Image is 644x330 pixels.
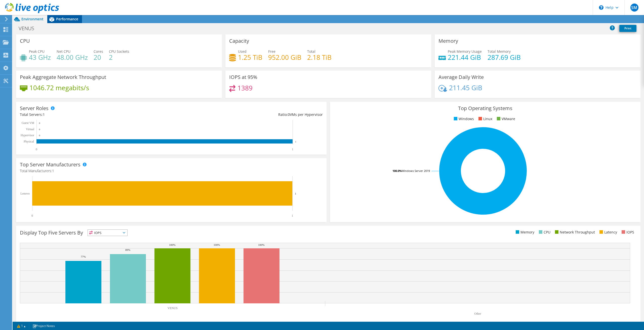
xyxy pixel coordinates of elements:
[168,306,178,310] text: VENUS
[598,229,617,235] li: Latency
[237,85,253,91] h4: 1389
[392,169,402,173] tspan: 100.0%
[453,116,474,122] li: Windows
[43,112,45,117] span: 1
[21,17,44,21] span: Environment
[438,74,484,80] h3: Average Daily Write
[307,55,332,60] h4: 2.18 TiB
[630,4,638,12] span: SM
[402,169,430,173] tspan: Windows Server 2019
[31,214,33,217] text: 0
[57,55,88,60] h4: 48.00 GHz
[214,243,220,246] text: 100%
[449,85,482,90] h4: 211.45 GiB
[81,255,86,258] text: 77%
[20,168,323,174] h4: Total Manufacturers:
[171,112,323,117] div: Ratio: VMs per Hypervisor
[268,55,301,60] h4: 952.00 GiB
[20,106,49,111] h3: Server Roles
[229,74,257,80] h3: IOPS at 95%
[238,49,247,54] span: Used
[488,49,511,54] span: Total Memory
[295,140,296,143] text: 1
[229,38,249,44] h3: Capacity
[29,323,58,329] a: Project Notes
[268,49,275,54] span: Free
[292,214,293,217] text: 1
[20,192,30,195] text: Lenovo
[538,229,550,235] li: CPU
[288,112,290,117] span: 0
[39,128,40,131] text: 0
[514,229,534,235] li: Memory
[39,134,40,137] text: 0
[619,25,636,32] a: Print
[20,38,30,44] h3: CPU
[109,55,129,60] h4: 2
[29,85,89,90] h4: 1046.72 megabits/s
[448,55,482,60] h4: 221.44 GiB
[109,49,129,54] span: CPU Sockets
[599,5,603,10] svg: \n
[20,74,106,80] h3: Peak Aggregate Network Throughput
[94,55,103,60] h4: 20
[29,55,51,60] h4: 43 GHz
[292,148,293,151] text: 1
[438,38,458,44] h3: Memory
[14,323,29,329] a: 1
[169,243,176,246] text: 100%
[238,55,262,60] h4: 1.25 TiB
[20,162,80,167] h3: Top Server Manufacturers
[94,49,103,54] span: Cores
[29,49,45,54] span: Peak CPU
[477,116,492,122] li: Linux
[554,229,595,235] li: Network Throughput
[24,140,34,143] text: Physical
[36,148,37,151] text: 0
[52,168,54,173] span: 1
[125,248,130,251] text: 89%
[16,26,42,31] h1: VENUS
[307,49,315,54] span: Total
[20,112,171,117] div: Total Servers:
[620,229,634,235] li: IOPS
[258,243,265,246] text: 100%
[21,133,34,137] text: Hypervisor
[88,230,127,236] span: IOPS
[496,116,515,122] li: VMware
[26,127,34,131] text: Virtual
[39,122,40,124] text: 0
[448,49,482,54] span: Peak Memory Usage
[474,312,481,315] text: Other
[22,121,34,125] text: Guest VM
[57,49,70,54] span: Net CPU
[488,55,521,60] h4: 287.69 GiB
[295,192,296,195] text: 1
[334,106,637,111] h3: Top Operating Systems
[56,17,78,21] span: Performance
